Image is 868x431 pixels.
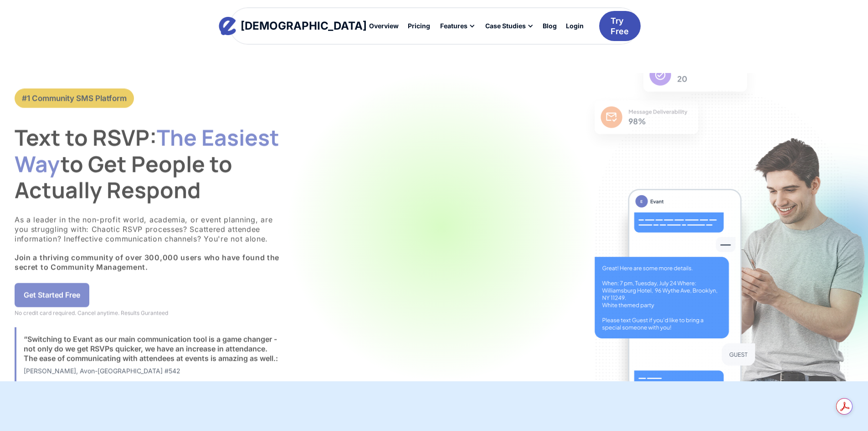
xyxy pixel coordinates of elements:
div: Case Studies [480,18,538,34]
p: As a leader in the non-profit world, academia, or event planning, are you struggling with: Chaoti... [15,215,288,272]
div: Try Free [611,16,629,37]
div: Features [440,23,467,29]
a: Get Started Free [15,283,89,307]
a: home [227,17,358,35]
h1: Text to RSVP: to Get People to Actually Respond [15,125,288,203]
div: Pricing [408,23,430,29]
a: #1 Community SMS Platform [15,88,134,108]
a: Login [561,18,588,34]
strong: Join a thriving community of over 300,000 users who have found the secret to Community Management. [15,253,279,272]
a: Blog [538,18,561,34]
a: Try Free [599,11,641,42]
div: “Switching to Evant as our main communication tool is a game changer - not only do we get RSVPs q... [24,335,281,363]
span: The Easiest Way [15,123,279,179]
a: Overview [365,18,403,34]
div: Case Studies [485,23,526,29]
a: Pricing [403,18,435,34]
div: Features [435,18,480,34]
div: Overview [369,23,399,29]
div: Login [566,23,584,29]
div: Blog [543,23,557,29]
div: [PERSON_NAME], Avon-[GEOGRAPHIC_DATA] #542 [24,367,281,375]
div: No credit card required. Cancel anytime. Results Guranteed [15,309,288,317]
div: #1 Community SMS Platform [22,93,127,104]
div: [DEMOGRAPHIC_DATA] [241,21,367,31]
